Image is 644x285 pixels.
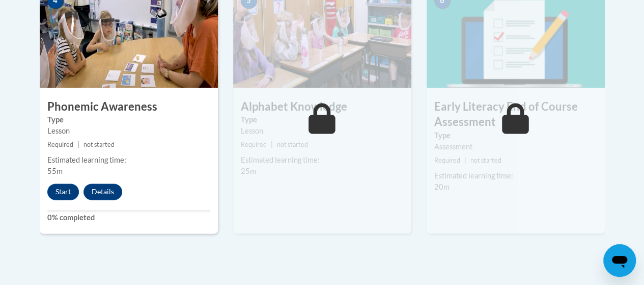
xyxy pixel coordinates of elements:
span: 55m [47,167,63,175]
button: Start [47,184,79,200]
label: Type [241,114,404,125]
span: 25m [241,167,256,175]
span: not started [277,141,308,148]
div: Assessment [434,141,597,152]
div: Lesson [241,125,404,137]
span: Required [47,141,73,148]
span: Required [241,141,267,148]
button: Details [83,184,122,200]
iframe: Button to launch messaging window [603,244,636,277]
h3: Early Literacy End of Course Assessment [427,99,605,131]
label: Type [47,114,210,125]
div: Estimated learning time: [241,154,404,166]
label: Type [434,130,597,141]
span: | [464,157,466,164]
div: Lesson [47,125,210,137]
span: Required [434,157,460,164]
h3: Alphabet Knowledge [233,99,411,115]
div: Estimated learning time: [47,154,210,166]
span: not started [83,141,115,148]
h3: Phonemic Awareness [40,99,218,115]
span: 20m [434,183,450,191]
span: | [77,141,79,148]
div: Estimated learning time: [434,170,597,182]
span: | [271,141,273,148]
span: not started [470,157,501,164]
label: 0% completed [47,212,210,223]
